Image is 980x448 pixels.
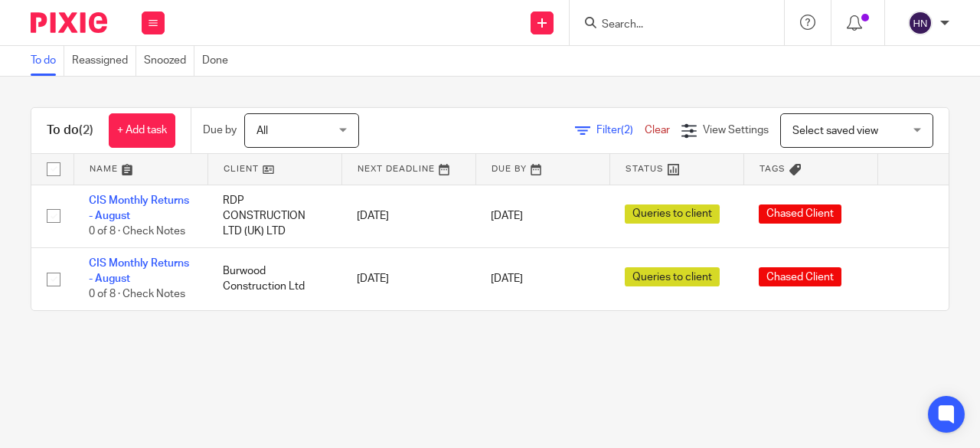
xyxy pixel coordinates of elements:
td: [DATE] [341,247,475,310]
a: + Add task [109,113,175,148]
a: CIS Monthly Returns - August [89,258,189,284]
a: Snoozed [144,46,194,76]
span: [DATE] [491,211,523,221]
a: Reassigned [72,46,136,76]
a: CIS Monthly Returns - August [89,195,189,221]
span: 0 of 8 · Check Notes [89,289,185,300]
td: [DATE] [341,185,475,247]
a: Clear [645,125,670,136]
span: All [256,126,268,136]
img: Pixie [31,12,107,33]
p: Due by [203,123,237,138]
input: Search [600,18,738,32]
span: View Settings [703,125,769,136]
td: Burwood Construction Ltd [207,247,341,310]
span: (2) [79,124,93,136]
h1: To do [47,123,93,139]
span: Chased Client [759,204,841,224]
span: Queries to client [625,267,720,286]
span: Select saved view [792,126,878,136]
a: Done [202,46,236,76]
span: [DATE] [491,273,523,284]
img: svg%3E [908,11,933,35]
span: Filter [596,125,645,136]
a: To do [31,46,64,76]
span: 0 of 8 · Check Notes [89,226,185,237]
span: Chased Client [759,267,841,286]
span: (2) [621,125,633,136]
span: Tags [759,165,786,173]
span: Queries to client [625,204,720,224]
td: RDP CONSTRUCTION LTD (UK) LTD [207,185,341,247]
